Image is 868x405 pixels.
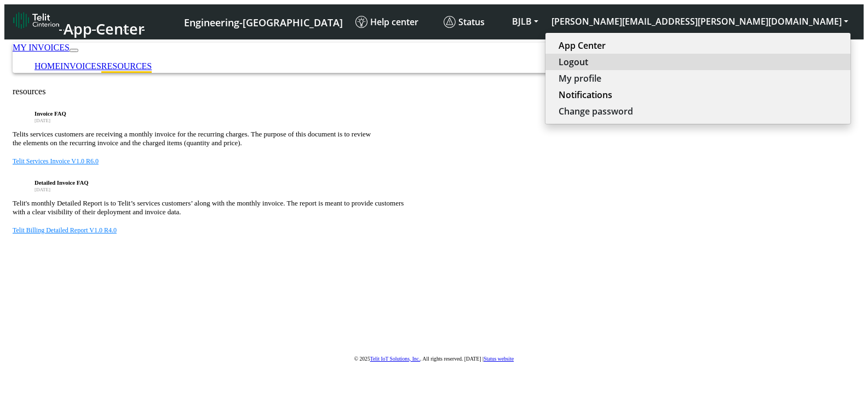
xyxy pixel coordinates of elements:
[35,110,855,117] h6: Invoice FAQ
[13,130,855,147] article: Telits services customers are receiving a monthly invoice for the recurring charges. The purpose ...
[559,89,837,101] a: Notifications
[355,16,367,28] img: knowledge.svg
[355,16,418,28] span: Help center
[101,61,152,71] a: RESOURCES
[545,12,855,31] button: [PERSON_NAME][EMAIL_ADDRESS][PERSON_NAME][DOMAIN_NAME]
[559,39,837,52] a: App Center
[60,61,101,71] a: INVOICES
[545,37,850,54] button: App Center
[13,87,855,96] div: resources
[545,54,850,70] button: Logout
[13,199,855,216] article: Telit's monthly Detailed Report is to Telit’s services customers’ along with the monthly invoice....
[13,226,117,234] a: Telit Billing Detailed Report V1.0 R4.0
[13,12,59,29] img: logo-telit-cinterion-gw-new.png
[439,12,505,32] a: Status
[351,12,439,32] a: Help center
[35,179,855,186] h6: Detailed Invoice FAQ
[545,70,850,87] button: My profile
[13,43,70,52] a: MY INVOICES
[484,356,514,362] a: Status website
[370,356,421,362] a: Telit IoT Solutions, Inc.
[505,12,545,31] button: BJLB
[35,118,50,123] span: [DATE]
[35,61,60,71] a: HOME
[545,103,850,119] button: Change password
[13,9,143,35] a: App Center
[64,19,145,39] span: App Center
[13,157,99,165] a: Telit Services Invoice V1.0 R6.0
[35,187,50,192] span: [DATE]
[444,16,456,28] img: status.svg
[444,16,485,28] span: Status
[545,87,850,103] button: Notifications
[13,355,855,362] p: © 2025 . All rights reserved. [DATE] |
[183,12,342,32] a: Your current platform instance
[184,16,343,29] span: Engineering-[GEOGRAPHIC_DATA]
[70,49,78,52] button: Toggle navigation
